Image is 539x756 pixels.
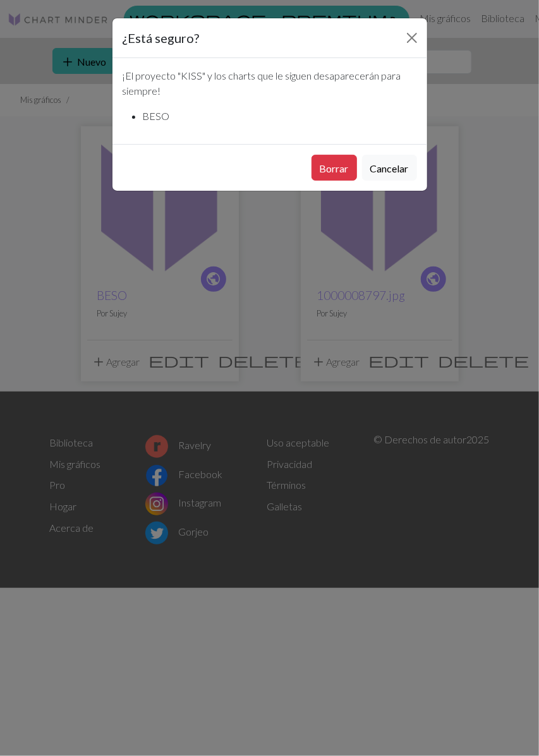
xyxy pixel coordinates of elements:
button: Borrar [312,155,357,181]
font: ¿Está seguro? [123,30,200,45]
font: Cancelar [370,162,409,174]
font: Borrar [320,162,349,174]
button: Cancelar [362,155,417,181]
font: " y los charts que le siguen desaparecerán para siempre! [123,69,401,97]
font: KISS [181,69,203,81]
button: Cerca [402,28,422,48]
font: BESO [143,110,170,122]
font: ¡El proyecto " [123,69,181,81]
